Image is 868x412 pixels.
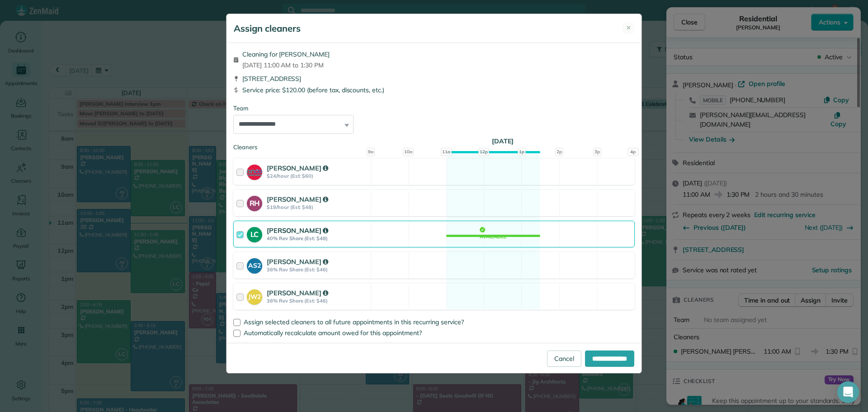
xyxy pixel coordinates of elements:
[233,74,635,83] div: [STREET_ADDRESS]
[267,235,368,242] strong: 40% Rev Share (Est: $48)
[247,227,262,240] strong: LC
[244,318,464,326] span: Assign selected cleaners to all future appointments in this recurring service?
[242,50,330,59] span: Cleaning for [PERSON_NAME]
[267,226,328,235] strong: [PERSON_NAME]
[626,24,631,33] span: ✕
[234,22,301,35] h5: Assign cleaners
[267,164,328,172] strong: [PERSON_NAME]
[244,329,422,337] span: Automatically recalculate amount owed for this appointment?
[267,195,328,204] strong: [PERSON_NAME]
[267,289,328,297] strong: [PERSON_NAME]
[247,196,262,209] strong: RH
[247,258,262,270] strong: AS2
[242,61,330,70] span: [DATE] 11:00 AM to 1:30 PM
[267,173,368,179] strong: $24/hour (Est: $60)
[247,289,262,302] strong: JW2
[837,381,859,403] div: Open Intercom Messenger
[233,104,635,113] div: Team
[267,266,368,273] strong: 38% Rev Share (Est: $46)
[267,257,328,266] strong: [PERSON_NAME]
[233,85,635,95] div: Service price: $120.00 (before tax, discounts, etc.)
[267,204,368,210] strong: $19/hour (Est: $48)
[547,350,581,367] a: Cancel
[233,143,635,146] div: Cleaners
[267,298,368,304] strong: 38% Rev Share (Est: $46)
